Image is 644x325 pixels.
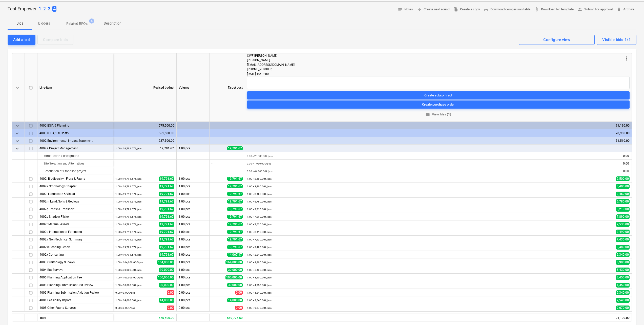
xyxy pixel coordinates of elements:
span: Submit for approval [578,7,613,12]
span: 4 [89,18,94,24]
span: 2,500.00 [616,176,630,181]
div: 4002w Scoping Report [39,243,111,251]
small: 1.00 × 3,460.00€ / pcs [247,193,272,195]
span: 19,791.67 [159,214,174,219]
div: Total [37,314,113,321]
button: 2 [43,6,46,12]
small: 1.00 × 30,000.00€ / pcs [115,269,141,271]
span: 0.00 [167,290,174,295]
div: 91,190.00 [247,122,630,129]
button: Create purchase order [247,100,630,109]
small: 1.00 × 8,900.00€ / pcs [247,261,272,264]
span: Download bid template [534,7,574,12]
a: Download comparison table [482,6,532,13]
small: 1.00 × 7,530.00€ / pcs [247,223,272,226]
button: Create a copy [451,6,482,13]
span: 19,791.67 [159,245,174,250]
div: - [210,160,245,167]
button: 4 [52,6,56,12]
div: 4009 Planning Submission Aviation Review [39,289,111,296]
span: 7,530.00 [616,222,630,227]
div: 51,510.00 [247,137,630,145]
button: Visible bids 1/1 [597,35,636,45]
span: 3,450.00 [616,275,630,280]
small: 1.00 × 5,430.00€ / pcs [247,269,272,271]
span: 19,791.67 [227,192,243,196]
small: 1.00 × 19,791.67€ / pcs [115,208,141,211]
small: 1.00 × 19,791.67€ / pcs [115,215,141,218]
button: Create subcontract [247,91,630,99]
span: View files (1) [249,112,628,117]
button: Submit for approval [576,6,615,13]
small: 1.00 × 14,000.00€ / pcs [115,299,141,302]
span: save_alt [484,7,488,12]
p: Bids [14,21,26,26]
div: 4001 Feasibility Report [39,296,111,304]
div: 4002 Environmental Impact Statement [39,137,111,144]
div: 1.00 pcs [177,266,210,274]
span: 19,791.67 [159,184,174,189]
span: 3,460.00 [616,192,630,196]
div: [PERSON_NAME] [247,58,624,63]
span: 19,791.67 [159,237,174,242]
p: Bidders [38,21,50,26]
div: 4002u Interaction of Foregoing [39,228,111,235]
span: 30,000.00 [159,268,174,272]
div: Chat Widget [619,301,644,325]
small: 1.00 × 19,791.67€ / pcs [115,246,141,249]
div: Volume [177,53,210,122]
span: 3,480.00 [616,245,630,250]
button: View files (1) [247,111,630,118]
div: 4008 Planning Submission Grid Review [39,281,111,289]
small: 1.00 × 3,480.00€ / pcs [247,246,272,249]
span: 19,791.67 [227,207,243,211]
button: Notes [396,6,415,13]
div: 1.00 pcs [177,243,210,251]
span: 0.00 [167,306,174,310]
span: 19,791.67 [159,252,174,257]
small: 1.00 × 6,780.00€ / pcs [247,200,272,203]
p: Description [104,21,121,26]
span: 14,000.00 [227,298,243,302]
div: 4006 Planning Application Fee [39,274,111,281]
div: Visible bids 1/1 [602,36,631,43]
small: 1.00 × 19,791.67€ / pcs [115,147,141,150]
small: 1.00 × 19,791.67€ / pcs [115,253,141,256]
div: 561,500.00 [115,129,174,137]
span: 19,791.67 [159,192,174,196]
small: 1.00 × 2,340.00€ / pcs [247,253,272,256]
div: - [210,152,245,160]
small: 1.00 × 19,791.67€ / pcs [115,223,141,226]
small: 1.00 × 19,791.67€ / pcs [115,177,141,180]
span: 19,791.67 [159,176,174,181]
div: 4000 ESIA & Planning [39,122,111,129]
small: 1.00 × 100,000.00€ / pcs [115,276,143,279]
small: 0.00 × 20,000.00€ / pcs [247,155,273,157]
button: Archive [615,6,636,13]
div: 4002a Project Management [39,145,111,152]
small: 1.00 × 30,000.00€ / pcs [115,284,141,287]
span: [EMAIL_ADDRESS][DOMAIN_NAME] [247,63,295,67]
p: Test Empower [8,6,37,12]
small: 0.00 × 0.00€ / pcs [115,307,135,309]
div: 1.00 pcs [177,251,210,258]
span: 100,000.00 [225,275,243,279]
a: Download bid template [532,6,576,13]
span: 9,670.00 [616,306,630,310]
span: people_alt [578,7,582,12]
div: [DATE] 10:18:00 [247,72,630,76]
span: 3,210.00 [616,207,630,212]
div: 1.00 pcs [177,182,210,190]
span: 100,000.00 [157,275,174,280]
div: 4002k Ornithology Chapter [39,182,111,190]
p: Related RFQs [66,21,88,26]
span: 19,791.67 [159,146,174,151]
span: 5,340.00 [616,290,630,295]
span: Archive [617,7,634,12]
small: 1.00 × 19,791.67€ / pcs [115,200,141,203]
div: [PHONE_NUMBER] [247,67,624,72]
button: 1 [39,6,41,12]
span: 30,000.00 [227,268,243,272]
span: 8,900.00 [616,260,630,265]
